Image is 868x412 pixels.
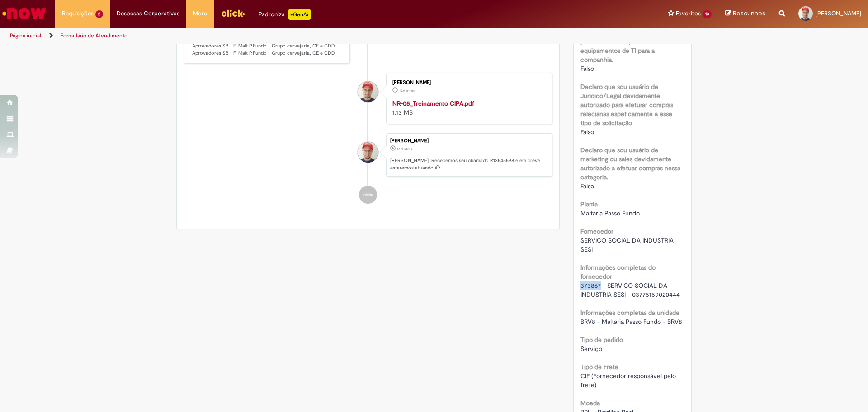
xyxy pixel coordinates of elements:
span: Falso [580,182,594,190]
b: Fornecedor [580,227,613,235]
ul: Trilhas de página [7,28,572,44]
span: 2 [95,10,103,18]
img: ServiceNow [1,5,47,23]
span: 14d atrás [399,88,415,94]
span: Requisições [62,9,94,18]
a: Formulário de Atendimento [61,32,127,39]
b: Declaro que eu sou usuário de TechOPs devidamente autorizado para efetuar compras de equipamentos... [580,19,676,64]
span: 13 [703,10,712,18]
span: [PERSON_NAME] [816,9,861,17]
time: 18/09/2025 07:54:31 [397,146,413,152]
li: Maickson De Oliveira [184,133,552,177]
b: Informações completas da unidade [580,309,679,317]
a: Página inicial [10,32,41,39]
b: Declaro que sou usuário de Jurídico/Legal devidamente autorizado para efeturar compras relecianas... [580,83,673,127]
a: Rascunhos [725,9,765,18]
span: 14d atrás [397,146,413,152]
span: Rascunhos [733,9,765,18]
span: Serviço [580,345,602,353]
b: Moeda [580,399,600,407]
img: click_logo_yellow_360x200.png [221,6,245,20]
b: Tipo de Frete [580,363,618,371]
span: CIF (Fornecedor responsável pelo frete) [580,372,678,389]
span: Maltaria Passo Fundo [580,209,640,217]
b: Informações completas do fornecedor [580,263,656,281]
span: 373867 - SERVICO SOCIAL DA INDUSTRIA SESI - 03775159020444 [580,281,680,299]
a: NR-05_Treinamento CIPA.pdf [392,99,474,108]
b: Tipo de pedido [580,336,623,344]
b: Planta [580,200,598,208]
span: SERVICO SOCIAL DA INDUSTRIA SESI [580,236,675,253]
b: Declaro que sou usuário de marketing ou sales devidamente autorizado a efetuar compras nessa cate... [580,146,680,181]
div: Maickson De Oliveira [358,142,378,163]
div: 1.13 MB [392,99,543,117]
div: Maickson De Oliveira [358,81,378,102]
span: BRV8 - Maltaria Passo Fundo - BRV8 [580,318,682,326]
div: [PERSON_NAME] [392,80,543,85]
span: More [193,9,207,18]
time: 18/09/2025 07:53:36 [399,88,415,94]
p: O grupo aprovador disponível para esse incidente é: Aprovadores SB - F. Malt P.Fundo - Grupo cerv... [192,35,343,56]
div: Padroniza [259,9,311,20]
p: +GenAi [288,9,311,20]
div: [PERSON_NAME] [390,138,547,144]
p: [PERSON_NAME]! Recebemos seu chamado R13545598 e em breve estaremos atuando. [390,157,547,171]
span: Despesas Corporativas [117,9,179,18]
span: Favoritos [676,9,701,18]
span: Falso [580,128,594,136]
span: Falso [580,65,594,73]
